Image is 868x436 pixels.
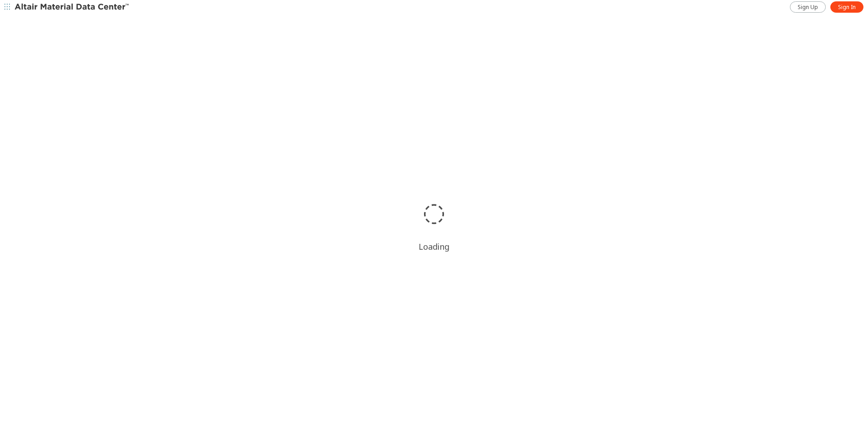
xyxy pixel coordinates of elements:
[838,4,856,11] span: Sign In
[419,241,449,252] div: Loading
[798,4,818,11] span: Sign Up
[830,1,863,13] a: Sign In
[15,3,130,12] img: Altair Material Data Center
[790,1,826,13] a: Sign Up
